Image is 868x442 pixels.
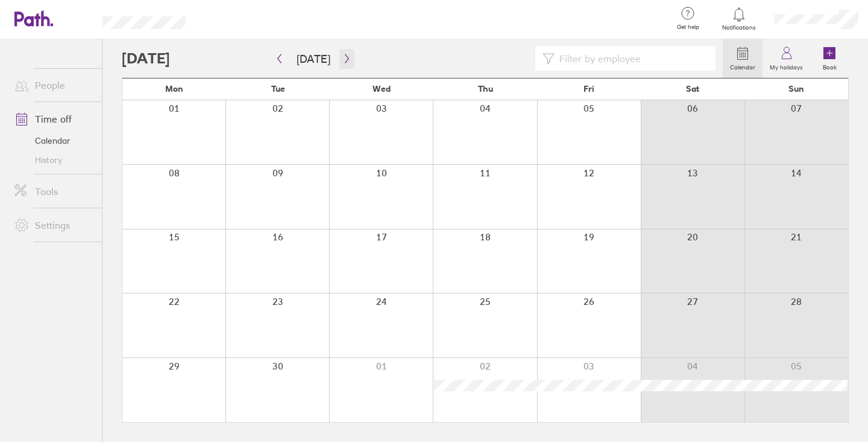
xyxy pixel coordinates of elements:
[810,39,849,78] a: Book
[668,24,708,31] span: Get help
[5,213,102,237] a: Settings
[686,84,699,94] span: Sat
[555,47,708,70] input: Filter by employee
[287,49,340,69] button: [DATE]
[165,84,183,94] span: Mon
[763,60,810,71] label: My holidays
[720,24,759,31] span: Notifications
[373,84,391,94] span: Wed
[583,84,594,94] span: Fri
[720,6,759,31] a: Notifications
[723,39,763,78] a: Calendar
[5,73,102,97] a: People
[763,39,810,78] a: My holidays
[816,60,844,71] label: Book
[5,107,102,131] a: Time off
[723,60,763,71] label: Calendar
[788,84,804,94] span: Sun
[271,84,285,94] span: Tue
[5,131,102,150] a: Calendar
[478,84,493,94] span: Thu
[5,179,102,203] a: Tools
[5,150,102,170] a: History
